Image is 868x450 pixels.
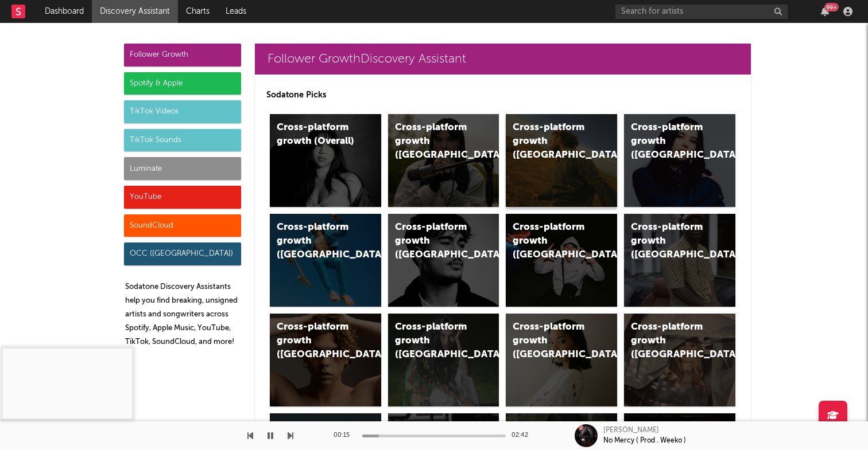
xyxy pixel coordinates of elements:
[124,129,241,152] div: TikTok Sounds
[334,429,356,443] div: 00:15
[513,221,591,262] div: Cross-platform growth ([GEOGRAPHIC_DATA]/GSA)
[631,121,709,162] div: Cross-platform growth ([GEOGRAPHIC_DATA])
[615,5,788,19] input: Search for artists
[631,320,709,362] div: Cross-platform growth ([GEOGRAPHIC_DATA])
[513,121,591,162] div: Cross-platform growth ([GEOGRAPHIC_DATA])
[124,100,241,123] div: TikTok Videos
[124,44,241,66] div: Follower Growth
[277,221,355,262] div: Cross-platform growth ([GEOGRAPHIC_DATA])
[631,221,709,262] div: Cross-platform growth ([GEOGRAPHIC_DATA])
[624,314,735,406] a: Cross-platform growth ([GEOGRAPHIC_DATA])
[506,214,617,307] a: Cross-platform growth ([GEOGRAPHIC_DATA]/GSA)
[395,320,473,362] div: Cross-platform growth ([GEOGRAPHIC_DATA])
[821,7,829,16] button: 99+
[506,314,617,406] a: Cross-platform growth ([GEOGRAPHIC_DATA])
[388,314,499,406] a: Cross-platform growth ([GEOGRAPHIC_DATA])
[125,280,241,349] p: Sodatone Discovery Assistants help you find breaking, unsigned artists and songwriters across Spo...
[124,72,241,95] div: Spotify & Apple
[511,429,534,443] div: 02:42
[603,425,659,436] div: [PERSON_NAME]
[388,214,499,307] a: Cross-platform growth ([GEOGRAPHIC_DATA])
[270,114,381,207] a: Cross-platform growth (Overall)
[270,214,381,307] a: Cross-platform growth ([GEOGRAPHIC_DATA])
[277,121,355,148] div: Cross-platform growth (Overall)
[124,157,241,180] div: Luminate
[270,314,381,406] a: Cross-platform growth ([GEOGRAPHIC_DATA])
[266,88,739,102] p: Sodatone Picks
[124,242,241,265] div: OCC ([GEOGRAPHIC_DATA])
[124,214,241,237] div: SoundCloud
[395,221,473,262] div: Cross-platform growth ([GEOGRAPHIC_DATA])
[277,320,355,362] div: Cross-platform growth ([GEOGRAPHIC_DATA])
[624,214,735,307] a: Cross-platform growth ([GEOGRAPHIC_DATA])
[255,44,751,75] a: Follower GrowthDiscovery Assistant
[824,3,839,11] div: 99 +
[513,320,591,362] div: Cross-platform growth ([GEOGRAPHIC_DATA])
[624,114,735,207] a: Cross-platform growth ([GEOGRAPHIC_DATA])
[395,121,473,162] div: Cross-platform growth ([GEOGRAPHIC_DATA])
[506,114,617,207] a: Cross-platform growth ([GEOGRAPHIC_DATA])
[603,436,686,446] div: No Mercy ( Prod . Weeko )
[124,186,241,209] div: YouTube
[388,114,499,207] a: Cross-platform growth ([GEOGRAPHIC_DATA])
